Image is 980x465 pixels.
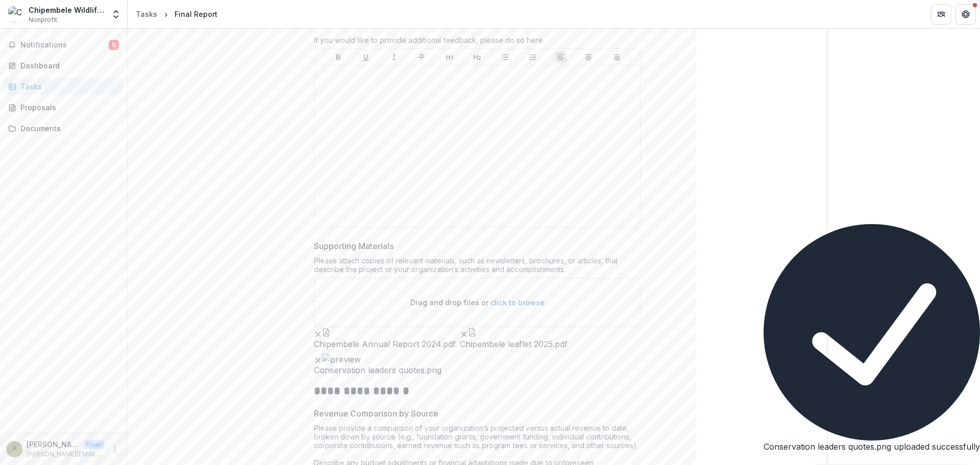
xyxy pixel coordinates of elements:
button: Underline [360,51,372,63]
button: Ordered List [527,51,539,63]
div: Tasks [20,81,115,92]
button: Partners [931,4,951,25]
div: Chipembele Wildlife Education Trust [29,5,105,15]
button: Align Center [582,51,595,63]
button: Notifications6 [4,37,123,53]
button: Italicize [388,51,400,63]
div: Final Report [175,9,217,19]
p: [PERSON_NAME][EMAIL_ADDRESS][DOMAIN_NAME] [27,439,80,450]
button: Align Left [555,51,567,63]
div: Documents [20,123,115,134]
p: Revenue Comparison by Source [314,407,438,420]
button: Heading 1 [444,51,456,63]
button: Remove File [314,327,322,339]
button: Strike [415,51,428,63]
div: Remove FileChipembele leaflet 2025.pdf [460,327,568,349]
button: Bullet List [499,51,511,63]
img: Chipembele Wildlife Education Trust [8,6,24,22]
span: click to browse [491,298,545,307]
p: Supporting Materials [314,240,394,252]
span: 6 [109,40,119,50]
div: Tasks [136,9,157,19]
a: Tasks [132,7,161,21]
p: [PERSON_NAME][EMAIL_ADDRESS][DOMAIN_NAME] [27,450,105,459]
nav: breadcrumb [132,7,222,21]
a: Tasks [4,78,123,95]
div: Proposals [20,102,115,113]
button: Remove File [460,327,468,339]
p: User [84,440,105,449]
button: Remove File [314,353,322,365]
div: Dashboard [20,60,115,71]
div: If you would like to provide additional feedback, please do so here. [314,36,641,48]
div: Please attach copies of relevant materials, such as newsletters, brochures, or articles, that des... [314,256,641,278]
div: Remove FileChipembele Annual Report 2024.pdf [314,327,456,349]
a: Documents [4,120,123,137]
a: Dashboard [4,57,123,74]
span: Chipembele Annual Report 2024.pdf [314,339,456,349]
button: Align Right [610,51,623,63]
a: Proposals [4,99,123,116]
button: Bold [332,51,345,63]
span: Chipembele leaflet 2025.pdf [460,339,568,349]
span: Conservation leaders quotes.png [314,365,442,375]
button: Open entity switcher [109,4,123,25]
button: Heading 2 [471,51,483,63]
button: More [109,443,121,455]
div: anna@chipembele.org [12,446,17,452]
span: Notifications [20,41,109,50]
img: preview [322,353,361,365]
span: Nonprofit [29,15,57,25]
button: Get Help [955,4,976,25]
div: Remove FilepreviewConservation leaders quotes.png [314,353,442,375]
p: Drag and drop files or [410,297,545,308]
